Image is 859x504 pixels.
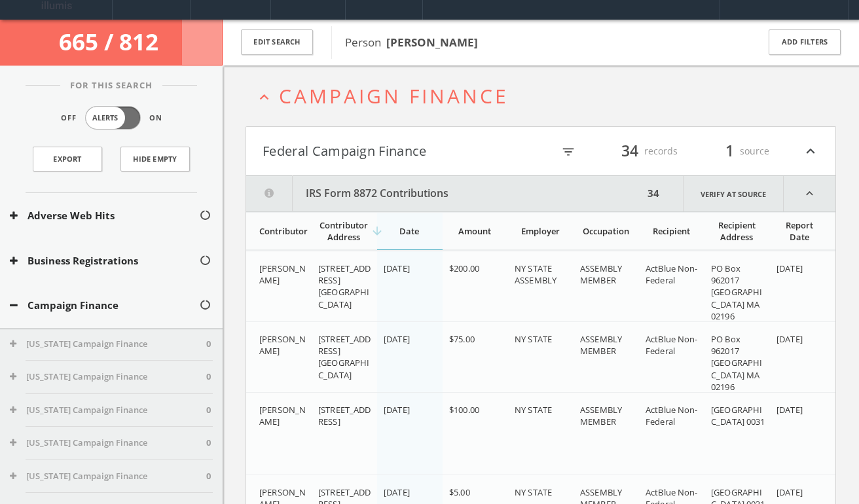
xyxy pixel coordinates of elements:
[784,176,835,211] i: expand_less
[711,262,762,322] span: PO Box 962017 [GEOGRAPHIC_DATA] MA 02196
[345,35,478,50] span: Person
[384,262,410,274] span: [DATE]
[683,176,784,211] a: Verify at source
[711,219,762,243] div: Recipient Address
[646,404,698,427] span: ActBlue Non-Federal
[10,404,206,417] button: [US_STATE] Campaign Finance
[515,225,566,237] div: Employer
[777,486,803,498] span: [DATE]
[515,404,552,416] span: NY STATE
[59,26,164,57] span: 665 / 812
[449,333,475,345] span: $75.00
[599,140,678,162] div: records
[10,370,206,384] button: [US_STATE] Campaign Finance
[318,219,369,243] div: Contributor Address
[384,486,410,498] span: [DATE]
[10,437,206,450] button: [US_STATE] Campaign Finance
[259,333,306,357] span: [PERSON_NAME]
[646,225,697,237] div: Recipient
[255,88,273,106] i: expand_less
[10,470,206,483] button: [US_STATE] Campaign Finance
[644,176,663,211] div: 34
[646,333,698,357] span: ActBlue Non-Federal
[33,147,102,171] a: Export
[318,333,371,381] span: [STREET_ADDRESS] [GEOGRAPHIC_DATA]
[206,470,211,483] span: 0
[318,262,371,310] span: [STREET_ADDRESS] [GEOGRAPHIC_DATA]
[777,219,822,243] div: Report Date
[318,404,371,427] span: [STREET_ADDRESS]
[777,404,803,416] span: [DATE]
[10,253,199,268] button: Business Registrations
[384,404,410,416] span: [DATE]
[691,140,769,162] div: source
[449,486,470,498] span: $5.00
[61,113,77,124] span: Off
[449,262,479,274] span: $200.00
[10,338,206,351] button: [US_STATE] Campaign Finance
[60,79,162,92] span: For This Search
[515,486,552,498] span: NY STATE
[449,404,479,416] span: $100.00
[206,370,211,384] span: 0
[371,225,384,238] i: arrow_downward
[646,262,698,286] span: ActBlue Non-Federal
[259,262,306,286] span: [PERSON_NAME]
[769,29,841,55] button: Add Filters
[711,404,765,427] span: [GEOGRAPHIC_DATA] 0031
[561,145,576,159] i: filter_list
[255,85,836,107] button: expand_lessCampaign Finance
[259,225,304,237] div: Contributor
[449,225,500,237] div: Amount
[120,147,190,171] button: Hide Empty
[580,404,622,427] span: ASSEMBLY MEMBER
[149,113,162,124] span: On
[580,333,622,357] span: ASSEMBLY MEMBER
[777,262,803,274] span: [DATE]
[259,404,306,427] span: [PERSON_NAME]
[246,176,644,211] button: IRS Form 8872 Contributions
[720,139,740,162] span: 1
[711,333,762,393] span: PO Box 962017 [GEOGRAPHIC_DATA] MA 02196
[580,225,631,237] div: Occupation
[206,338,211,351] span: 0
[384,333,410,345] span: [DATE]
[263,140,541,162] button: Federal Campaign Finance
[206,404,211,417] span: 0
[386,35,478,50] b: [PERSON_NAME]
[802,140,819,162] i: expand_less
[279,82,509,109] span: Campaign Finance
[384,225,435,237] div: Date
[206,437,211,450] span: 0
[515,262,557,286] span: NY STATE ASSEMBLY
[777,333,803,345] span: [DATE]
[241,29,313,55] button: Edit Search
[615,139,644,162] span: 34
[515,333,552,345] span: NY STATE
[580,262,622,286] span: ASSEMBLY MEMBER
[10,208,199,223] button: Adverse Web Hits
[10,298,199,313] button: Campaign Finance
